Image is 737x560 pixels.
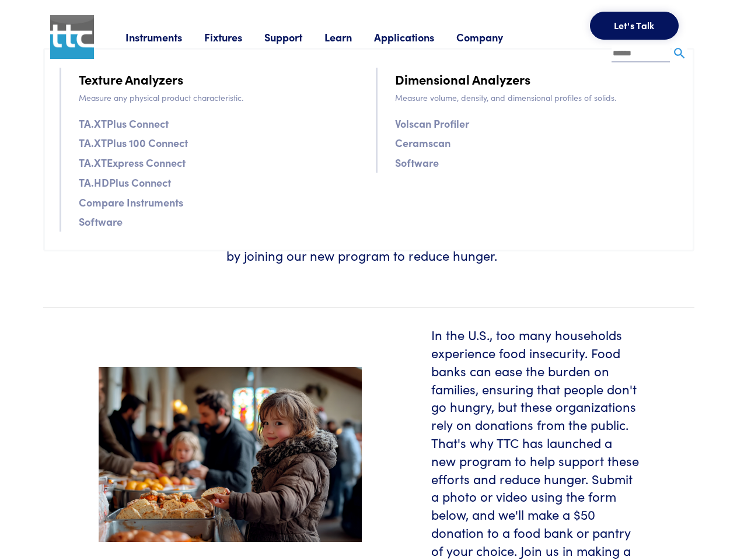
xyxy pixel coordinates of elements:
a: Compare Instruments [79,194,183,211]
a: Software [395,154,439,171]
p: Measure any physical product characteristic. [79,91,362,104]
img: food-pantry-header.jpeg [99,367,362,542]
a: Learn [324,30,374,44]
a: Instruments [125,30,204,44]
a: Texture Analyzers [79,69,183,89]
a: TA.XTPlus 100 Connect [79,134,188,151]
a: Dimensional Analyzers [395,69,530,89]
a: Software [79,213,123,230]
a: Ceramscan [395,134,450,151]
a: Company [456,30,525,44]
a: Volscan Profiler [395,115,469,132]
p: Measure volume, density, and dimensional profiles of solids. [395,91,678,104]
button: Let's Talk [590,12,679,40]
a: Applications [374,30,456,44]
a: TA.HDPlus Connect [79,174,171,191]
a: TA.XTExpress Connect [79,154,186,171]
a: Fixtures [204,30,264,44]
img: ttc_logo_1x1_v1.0.png [50,15,95,60]
a: Support [264,30,324,44]
a: TA.XTPlus Connect [79,115,169,132]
